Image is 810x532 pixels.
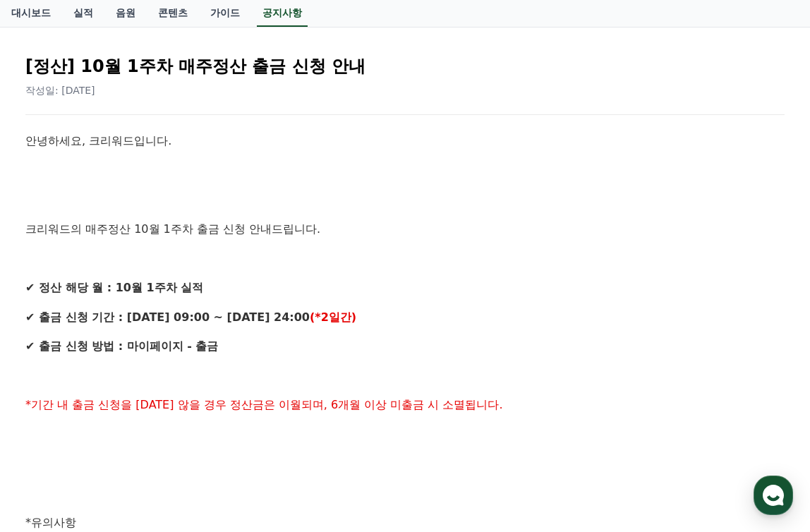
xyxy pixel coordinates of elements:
[44,436,53,447] span: 홈
[129,437,146,448] span: 대화
[25,55,785,78] h2: [정산] 10월 1주차 매주정산 출금 신청 안내
[25,310,310,324] strong: ✔ 출금 신청 기간 : [DATE] 09:00 ~ [DATE] 24:00
[25,220,785,238] p: 크리워드의 매주정산 10월 1주차 출금 신청 안내드립니다.
[218,436,235,447] span: 설정
[25,339,218,353] strong: ✔ 출금 신청 방법 : 마이페이지 - 출금
[25,132,785,150] p: 안녕하세요, 크리워드입니다.
[25,516,76,529] span: *유의사항
[25,398,503,411] span: *기간 내 출금 신청을 [DATE] 않을 경우 정산금은 이월되며, 6개월 이상 미출금 시 소멸됩니다.
[93,415,182,450] a: 대화
[25,85,95,96] span: 작성일: [DATE]
[182,415,271,450] a: 설정
[25,281,203,294] strong: ✔ 정산 해당 월 : 10월 1주차 실적
[4,415,93,450] a: 홈
[310,310,356,324] strong: (*2일간)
